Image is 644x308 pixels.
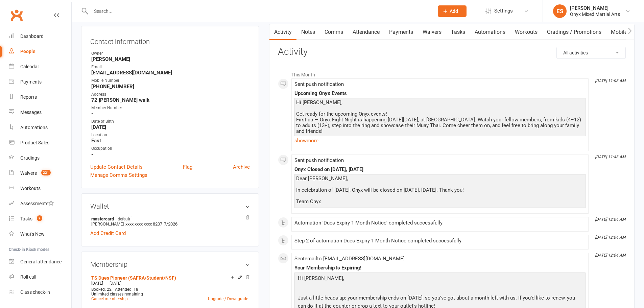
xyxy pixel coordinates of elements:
[294,238,586,244] div: Step 2 of automation Dues Expiry 1 Month Notice completed successfully
[91,56,250,62] strong: [PERSON_NAME]
[20,33,44,39] div: Dashboard
[125,221,162,227] span: xxxx xxxx xxxx 8207
[9,181,71,196] a: Workouts
[91,124,250,130] strong: [DATE]
[20,216,32,221] div: Tasks
[294,265,586,271] div: Your Membership Is Expiring!
[9,74,71,90] a: Payments
[91,281,103,286] span: [DATE]
[9,105,71,120] a: Messages
[438,5,467,17] button: Add
[116,216,132,221] span: default
[90,163,143,171] a: Update Contact Details
[91,275,176,281] a: TS Dues Pioneer (SAFRA/Student/NSF)
[446,24,470,40] a: Tasks
[542,24,606,40] a: Gradings / Promotions
[91,216,246,221] strong: mastercard
[90,281,250,286] div: —
[90,215,250,228] li: [PERSON_NAME]
[296,176,584,205] div: Dear [PERSON_NAME], In celebration of [DATE], Onyx will be closed on [DATE], [DATE]. Thank you! T...
[91,84,250,90] strong: [PHONE_NUMBER]
[90,171,147,179] a: Manage Comms Settings
[9,285,71,300] a: Class kiosk mode
[595,217,625,222] i: [DATE] 12:04 AM
[20,140,49,145] div: Product Sales
[296,100,584,163] div: Hi [PERSON_NAME], Get ready for the upcoming Onyx events! First up — Onyx Fight Night is happenin...
[89,6,429,16] input: Search...
[9,90,71,105] a: Reports
[294,256,405,262] span: Sent email to [EMAIL_ADDRESS][DOMAIN_NAME]
[91,292,143,297] span: Unlimited classes remaining
[91,111,250,117] strong: -
[91,138,250,144] strong: East
[91,50,250,57] div: Owner
[90,261,250,268] h3: Membership
[570,5,620,11] div: [PERSON_NAME]
[9,211,71,227] a: Tasks 9
[269,24,296,40] a: Activity
[20,49,35,54] div: People
[20,274,36,280] div: Roll call
[91,97,250,103] strong: 72 [PERSON_NAME] walk
[41,170,51,175] span: 221
[294,81,344,87] span: Sent push notification
[37,215,42,221] span: 9
[91,118,250,125] div: Date of Birth
[91,70,250,76] strong: [EMAIL_ADDRESS][DOMAIN_NAME]
[20,79,42,85] div: Payments
[595,253,625,258] i: [DATE] 12:04 AM
[418,24,446,40] a: Waivers
[164,221,177,227] span: 7/2026
[20,201,54,206] div: Assessments
[20,259,62,264] div: General attendance
[20,155,40,161] div: Gradings
[294,136,586,145] a: show more
[91,132,250,138] div: Location
[294,91,586,96] div: Upcoming Onyx Events
[348,24,384,40] a: Attendance
[20,110,42,115] div: Messages
[9,120,71,135] a: Automations
[20,231,45,237] div: What's New
[384,24,418,40] a: Payments
[8,7,25,24] a: Clubworx
[9,269,71,285] a: Roll call
[91,64,250,70] div: Email
[233,163,250,171] a: Archive
[606,24,643,40] a: Mobile App
[450,8,458,14] span: Add
[9,166,71,181] a: Waivers 221
[294,167,586,172] div: Onyx Closed on [DATE], [DATE]
[9,254,71,269] a: General attendance kiosk mode
[320,24,348,40] a: Comms
[470,24,510,40] a: Automations
[20,94,37,100] div: Reports
[553,4,567,18] div: ES
[91,151,250,158] strong: -
[595,78,625,83] i: [DATE] 11:03 AM
[110,281,121,286] span: [DATE]
[20,186,41,191] div: Workouts
[90,229,126,237] a: Add Credit Card
[208,297,248,301] a: Upgrade / Downgrade
[296,274,584,284] p: Hi [PERSON_NAME],
[9,135,71,150] a: Product Sales
[91,287,112,292] span: Booked: 22
[20,125,48,130] div: Automations
[9,29,71,44] a: Dashboard
[294,220,586,226] div: Automation 'Dues Expiry 1 Month Notice' completed successfully
[91,91,250,98] div: Address
[90,203,250,210] h3: Wallet
[294,157,344,163] span: Sent push notification
[9,59,71,74] a: Calendar
[9,44,71,59] a: People
[510,24,542,40] a: Workouts
[9,150,71,166] a: Gradings
[91,77,250,84] div: Mobile Number
[278,47,626,57] h3: Activity
[91,145,250,152] div: Occupation
[20,64,39,69] div: Calendar
[278,68,626,78] li: This Month
[90,35,250,45] h3: Contact information
[9,196,71,211] a: Assessments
